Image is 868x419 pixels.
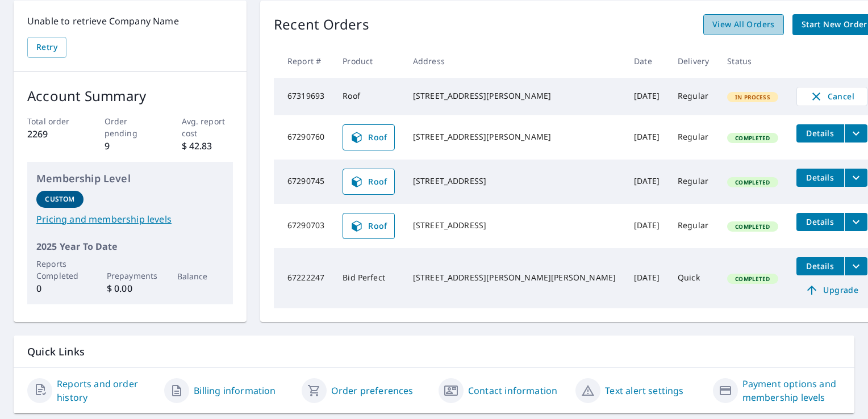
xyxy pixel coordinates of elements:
button: Cancel [796,87,867,106]
td: [DATE] [625,160,669,204]
th: Report # [274,44,333,78]
td: 67290760 [274,115,333,160]
p: Total order [27,115,79,127]
p: 0 [36,282,84,295]
p: Account Summary [27,86,233,106]
span: Upgrade [803,283,861,297]
span: Roof [350,175,387,188]
button: Retry [27,37,66,58]
span: Start New Order [802,18,867,32]
td: 67290745 [274,160,333,204]
span: Details [803,128,837,139]
p: $ 42.83 [182,139,233,153]
td: Bid Perfect [333,248,404,308]
div: [STREET_ADDRESS][PERSON_NAME] [413,90,616,102]
div: [STREET_ADDRESS] [413,220,616,231]
p: Custom [45,194,74,204]
span: Details [803,216,837,227]
th: Status [718,44,787,78]
button: filesDropdownBtn-67290703 [844,213,867,231]
a: Reports and order history [57,377,155,404]
span: Roof [350,219,387,233]
span: View All Orders [712,18,775,32]
span: Roof [350,131,387,144]
td: [DATE] [625,204,669,248]
div: [STREET_ADDRESS] [413,175,616,187]
p: Quick Links [27,345,841,359]
p: 2269 [27,127,79,141]
td: [DATE] [625,78,669,115]
td: Regular [669,115,718,160]
td: 67222247 [274,248,333,308]
a: Upgrade [796,281,867,299]
a: Order preferences [331,384,414,397]
button: detailsBtn-67290745 [796,169,844,187]
a: Text alert settings [605,384,683,397]
p: Prepayments [107,270,154,282]
a: Contact information [468,384,557,397]
td: [DATE] [625,248,669,308]
span: Completed [728,223,777,231]
p: Membership Level [36,171,224,186]
p: 2025 Year To Date [36,240,224,253]
p: Order pending [105,115,156,139]
td: 67290703 [274,204,333,248]
th: Product [333,44,404,78]
td: 67319693 [274,78,333,115]
td: Roof [333,78,404,115]
button: detailsBtn-67222247 [796,257,844,275]
p: Recent Orders [274,14,369,35]
a: Roof [343,213,395,239]
p: Unable to retrieve Company Name [27,14,233,28]
td: Quick [669,248,718,308]
button: filesDropdownBtn-67290760 [844,124,867,143]
span: Details [803,172,837,183]
p: $ 0.00 [107,282,154,295]
span: Cancel [808,90,856,103]
p: Balance [177,270,224,282]
button: detailsBtn-67290760 [796,124,844,143]
a: Roof [343,124,395,150]
th: Date [625,44,669,78]
span: Completed [728,275,777,283]
th: Delivery [669,44,718,78]
a: Pricing and membership levels [36,212,224,226]
span: Retry [36,40,57,55]
div: [STREET_ADDRESS][PERSON_NAME] [413,131,616,143]
a: Payment options and membership levels [742,377,841,404]
p: 9 [105,139,156,153]
button: detailsBtn-67290703 [796,213,844,231]
td: [DATE] [625,115,669,160]
p: Reports Completed [36,258,84,282]
th: Address [404,44,625,78]
td: Regular [669,78,718,115]
span: In Process [728,93,777,101]
p: Avg. report cost [182,115,233,139]
span: Completed [728,134,777,142]
div: [STREET_ADDRESS][PERSON_NAME][PERSON_NAME] [413,272,616,283]
span: Completed [728,178,777,186]
a: View All Orders [703,14,784,35]
a: Roof [343,169,395,195]
td: Regular [669,160,718,204]
span: Details [803,261,837,271]
button: filesDropdownBtn-67222247 [844,257,867,275]
button: filesDropdownBtn-67290745 [844,169,867,187]
a: Billing information [194,384,276,397]
td: Regular [669,204,718,248]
